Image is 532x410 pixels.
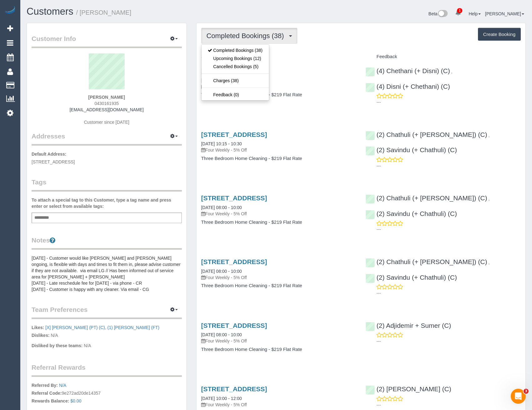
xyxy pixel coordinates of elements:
label: Disliked by these teams: [32,342,82,349]
label: Likes: [32,324,44,331]
span: , [451,69,452,74]
label: Referral Code: [32,390,62,396]
p: Four Weekly - 5% Off [201,83,356,90]
a: 1 [452,6,464,20]
a: [X] [PERSON_NAME] (PT) (C) [45,325,105,330]
a: (2) Savindu (+ Chathuli) (C) [365,146,457,153]
h4: Three Bedroom Home Cleaning - $219 Flat Rate [201,92,356,97]
a: Upcoming Bookings (12) [201,54,269,62]
p: --- [376,338,521,344]
span: , [45,325,106,330]
p: --- [376,99,521,105]
h4: Three Bedroom Home Cleaning - $219 Flat Rate [201,347,356,352]
label: Dislikes: [32,332,50,338]
legend: Notes [32,236,182,250]
p: Four Weekly - 5% Off [201,147,356,153]
h4: Three Bedroom Home Cleaning - $219 Flat Rate [201,156,356,161]
iframe: Intercom live chat [511,389,526,404]
a: [PERSON_NAME] [485,11,524,16]
legend: Referral Rewards [32,363,182,377]
p: Four Weekly - 5% Off [201,274,356,281]
a: Feedback (0) [201,91,269,99]
strong: [PERSON_NAME] [88,95,125,100]
p: --- [376,226,521,232]
label: Referred By: [32,382,58,388]
p: --- [376,402,521,408]
a: Completed Bookings (38) [201,46,269,54]
legend: Tags [32,177,182,192]
span: [STREET_ADDRESS] [32,159,75,164]
a: Beta [429,11,448,16]
a: (2) Chathuli (+ [PERSON_NAME]) (C) [365,258,487,265]
span: N/A [84,343,91,348]
legend: Team Preferences [32,305,182,319]
legend: Customer Info [32,34,182,48]
h4: Three Bedroom Home Cleaning - $219 Flat Rate [201,283,356,288]
a: Cancelled Bookings (5) [201,62,269,71]
a: [DATE] 10:15 - 10:30 [201,141,242,146]
a: [DATE] 08:00 - 10:00 [201,332,242,337]
span: 0430161935 [94,101,119,106]
a: N/A [59,383,66,388]
a: [STREET_ADDRESS] [201,385,267,392]
a: (2) Chathuli (+ [PERSON_NAME]) (C) [365,131,487,138]
span: , [488,196,490,201]
a: (4) Disni (+ Chethani) (C) [365,83,450,90]
span: N/A [51,333,58,338]
p: Four Weekly - 5% Off [201,402,356,408]
label: To attach a special tag to this Customer, type a tag name and press enter or select from availabl... [32,197,182,209]
p: --- [376,290,521,296]
a: Help [469,11,481,16]
p: Four Weekly - 5% Off [201,338,356,344]
img: Automaid Logo [4,6,16,15]
span: Completed Bookings (38) [206,32,287,40]
a: (2) Adjidemir + Sumer (C) [365,322,451,329]
a: (2) Savindu (+ Chathuli) (C) [365,274,457,281]
a: [STREET_ADDRESS] [201,131,267,138]
span: , [488,260,490,265]
p: 9e272ad20de14357 [32,382,182,406]
a: [DATE] 10:00 - 12:00 [201,396,242,401]
a: Customers [27,6,73,17]
a: (2) Savindu (+ Chathuli) (C) [365,210,457,217]
h4: Feedback [365,54,521,59]
a: Charges (38) [201,77,269,85]
span: 3 [524,389,529,394]
a: [STREET_ADDRESS] [201,322,267,329]
pre: [DATE] - Customer would like [PERSON_NAME] and [PERSON_NAME] ongoing, is flexible with days and t... [32,255,182,292]
label: Default Address: [32,151,67,157]
h4: Three Bedroom Home Cleaning - $219 Flat Rate [201,220,356,225]
a: [STREET_ADDRESS] [201,258,267,265]
p: Four Weekly - 5% Off [201,211,356,217]
label: Rewards Balance: [32,398,69,404]
a: [DATE] 08:00 - 10:00 [201,269,242,274]
h4: Service [201,54,356,59]
a: (1) [PERSON_NAME] (FT) [107,325,159,330]
span: Customer since [DATE] [84,120,129,125]
a: [STREET_ADDRESS] [201,194,267,202]
p: --- [376,163,521,169]
a: $0.00 [71,398,82,403]
button: Completed Bookings (38) [201,28,297,44]
a: [EMAIL_ADDRESS][DOMAIN_NAME] [70,107,144,112]
span: 1 [457,8,462,13]
span: , [488,133,490,138]
a: [DATE] 08:00 - 10:00 [201,205,242,210]
small: / [PERSON_NAME] [76,9,132,16]
img: New interface [437,10,448,18]
a: (2) [PERSON_NAME] (C) [365,385,451,392]
a: (2) Chathuli (+ [PERSON_NAME]) (C) [365,194,487,202]
button: Create Booking [478,28,521,41]
a: (4) Chethani (+ Disni) (C) [365,67,450,74]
